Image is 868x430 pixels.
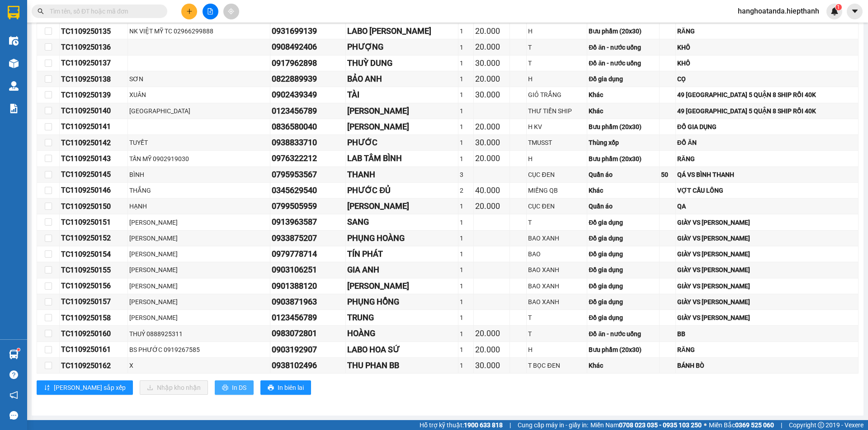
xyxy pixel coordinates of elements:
td: TẤN MINH [346,119,458,135]
div: Bưu phẩm (20x30) [589,122,658,132]
div: Khác [589,106,658,116]
div: TC1109250158 [61,312,126,324]
div: 0903192907 [272,343,344,356]
div: 20.000 [475,120,508,133]
div: THU PHAN BB [347,359,456,372]
sup: 1 [835,4,842,10]
td: 0822889939 [270,71,346,87]
div: [PERSON_NAME] [129,265,269,275]
div: GIỎ TRẮNG [528,90,585,100]
input: Tìm tên, số ĐT hoặc mã đơn [50,6,156,16]
div: TC1109250151 [61,217,126,228]
td: TẢN ĐÀ [346,103,458,119]
div: TC1109250161 [61,344,126,355]
div: 49 [GEOGRAPHIC_DATA] 5 QUẬN 8 SHIP RỒI 40K [677,106,857,116]
td: NGUYỄN DUNG [346,278,458,294]
span: hanghoatanda.hiepthanh [731,5,826,17]
div: VỢT CẦU LÔNG [677,185,857,195]
div: 20.000 [475,41,508,53]
div: Đồ gia dụng [589,297,658,307]
div: TC1109250139 [61,89,126,101]
div: THẮNG [129,185,269,195]
div: 2 [460,185,472,195]
div: GIÀY VS [PERSON_NAME] [677,233,857,243]
td: 0917962898 [270,55,346,71]
td: THANH [346,167,458,183]
td: 0123456789 [270,103,346,119]
td: 0836580040 [270,119,346,135]
td: THUỲ DUNG [346,55,458,71]
div: [PERSON_NAME] [129,313,269,323]
div: Đồ gia dụng [589,313,658,323]
td: PHƯỚC [346,135,458,151]
div: T [528,313,585,323]
div: 0123456789 [272,105,344,117]
button: plus [181,4,197,19]
td: TC1109250142 [60,135,128,151]
div: BB [677,329,857,339]
span: printer [268,384,274,392]
div: XUÂN [129,90,269,100]
div: 0976322212 [272,152,344,165]
div: Khác [589,361,658,370]
div: 0931699139 [272,25,344,37]
div: 1 [460,201,472,211]
img: warehouse-icon [9,81,19,91]
td: 0938833710 [270,135,346,151]
div: 1 [460,106,472,116]
button: caret-down [847,4,863,19]
div: T [528,42,585,52]
td: TC1109250152 [60,231,128,246]
div: Đồ gia dụng [589,281,658,291]
div: 0917962898 [272,57,344,69]
div: GIÀY VS [PERSON_NAME] [677,217,857,227]
div: [PERSON_NAME] [129,217,269,227]
div: TC1109250155 [61,264,126,276]
div: Bưu phẩm (20x30) [589,26,658,36]
div: 0795953567 [272,168,344,181]
div: 30.000 [475,57,508,69]
td: 0913963587 [270,214,346,230]
div: 0908492406 [272,41,344,53]
div: Khác [589,90,658,100]
button: aim [223,4,239,19]
div: PHƯỢNG [347,41,456,53]
div: PHỤNG HỒNG [347,296,456,308]
td: LABO HOA SỨ [346,342,458,358]
div: X [129,361,269,370]
td: 0931699139 [270,23,346,39]
td: HOÀNG [346,326,458,342]
div: CỌ [677,74,857,84]
div: [GEOGRAPHIC_DATA] [129,106,269,116]
td: PHƯỢNG [346,39,458,55]
div: RĂNG [677,154,857,164]
td: TÀI [346,87,458,103]
div: THANH [347,168,456,181]
div: 0903871963 [272,296,344,308]
div: ĐỒ ĂN [677,138,857,148]
div: TẤN MỸ 0902919030 [129,154,269,164]
div: 1 [460,217,472,227]
div: 30.000 [475,88,508,101]
div: BAO XANH [528,297,585,307]
div: TC1109250156 [61,280,126,291]
div: 50 [661,170,674,180]
span: Cung cấp máy in - giấy in: [518,420,588,430]
div: QÁ VS BÌNH THANH [677,170,857,180]
div: [PERSON_NAME] [347,200,456,213]
button: sort-ascending[PERSON_NAME] sắp xếp [37,380,133,395]
td: GIANG LINH [346,199,458,214]
div: 0979778714 [272,248,344,260]
td: TÍN PHÁT [346,246,458,262]
div: 20.000 [475,327,508,340]
td: BẢO ANH [346,71,458,87]
td: 0908492406 [270,39,346,55]
td: TC1109250150 [60,199,128,214]
div: 1 [460,154,472,164]
td: SANG [346,214,458,230]
td: TC1109250154 [60,246,128,262]
span: Hỗ trợ kỹ thuật: [420,420,503,430]
span: | [509,420,511,430]
span: plus [186,8,193,14]
div: 0938833710 [272,136,344,149]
